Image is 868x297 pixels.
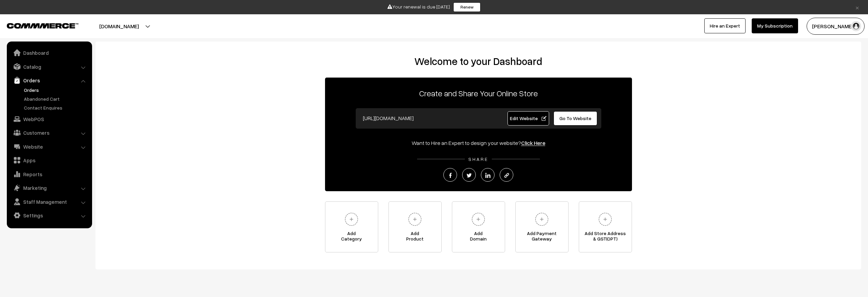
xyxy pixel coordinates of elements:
a: Catalog [9,61,90,73]
img: COMMMERCE [7,23,78,28]
a: × [853,3,862,11]
img: plus.svg [532,210,551,229]
a: Edit Website [507,111,549,126]
a: Abandoned Cart [22,95,90,102]
a: Staff Management [9,196,90,208]
a: Hire an Expert [704,18,746,33]
a: AddDomain [452,201,505,252]
a: Add PaymentGateway [515,201,569,252]
a: My Subscription [752,18,798,33]
a: Settings [9,209,90,221]
a: AddCategory [325,201,378,252]
span: SHARE [465,156,492,162]
img: plus.svg [406,210,424,229]
a: Dashboard [9,47,90,59]
a: WebPOS [9,113,90,125]
a: Contact Enquires [22,104,90,111]
span: Add Category [325,231,378,244]
a: Go To Website [554,111,598,126]
button: [DOMAIN_NAME] [75,18,163,35]
a: Customers [9,127,90,139]
span: Add Product [389,231,441,244]
span: Go To Website [559,115,591,121]
a: Reports [9,168,90,180]
button: [PERSON_NAME] [807,18,865,35]
a: Marketing [9,182,90,194]
a: Orders [22,86,90,94]
span: Add Store Address & GST(OPT) [579,231,632,244]
img: plus.svg [469,210,488,229]
img: plus.svg [342,210,361,229]
span: Add Domain [452,231,505,244]
a: Orders [9,74,90,86]
a: Renew [453,2,481,12]
a: Website [9,141,90,153]
a: Click Here [521,139,545,146]
span: Edit Website [510,115,546,121]
a: COMMMERCE [7,21,67,29]
a: Add Store Address& GST(OPT) [579,201,632,252]
p: Create and Share Your Online Store [325,87,632,99]
span: Add Payment Gateway [516,231,568,244]
img: user [851,21,861,31]
h2: Welcome to your Dashboard [102,55,854,67]
div: Want to Hire an Expert to design your website? [325,139,632,147]
a: AddProduct [388,201,442,252]
img: plus.svg [596,210,615,229]
div: Your renewal is due [DATE] [2,2,866,12]
a: Apps [9,154,90,166]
